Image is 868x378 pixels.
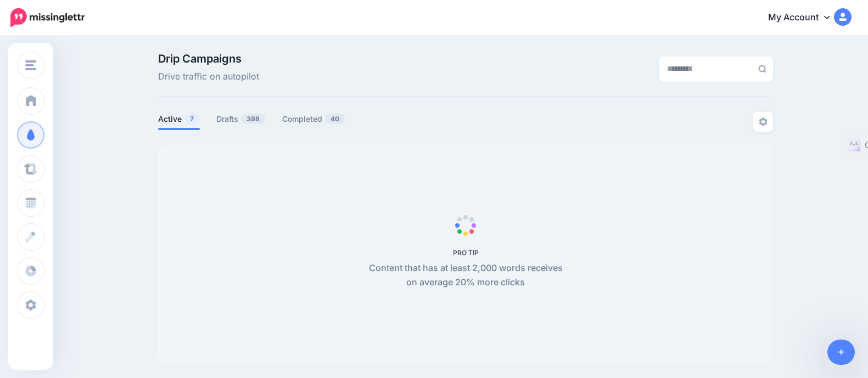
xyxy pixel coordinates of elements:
[241,114,265,124] span: 398
[184,114,199,124] span: 7
[758,65,766,73] img: search-grey-6.png
[216,112,266,126] a: Drafts398
[282,112,345,126] a: Completed40
[10,8,85,27] img: Missinglettr
[25,60,36,70] img: menu.png
[325,114,345,124] span: 40
[158,112,200,126] a: Active7
[158,53,259,64] span: Drip Campaigns
[158,70,259,84] span: Drive traffic on autopilot
[757,4,852,31] a: My Account
[759,117,768,126] img: settings-grey.png
[363,261,569,290] p: Content that has at least 2,000 words receives on average 20% more clicks
[363,249,569,257] h5: PRO TIP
